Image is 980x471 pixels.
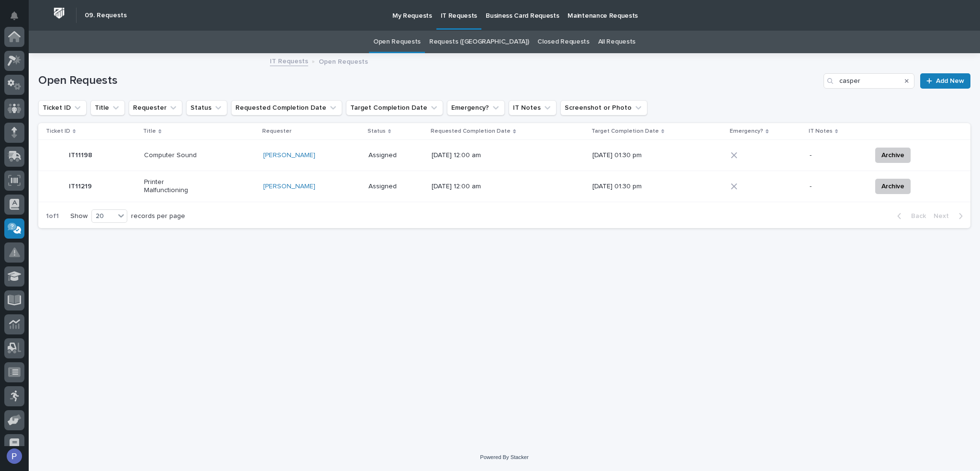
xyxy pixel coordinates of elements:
[905,212,926,220] span: Back
[262,126,291,137] p: Requester
[50,4,68,22] img: Workspace Logo
[12,11,24,27] div: Notifications
[431,126,511,137] p: Requested Completion Date
[131,212,185,220] p: records per page
[38,171,970,202] tr: IT11219IT11219 Printer Malfunctioning[PERSON_NAME] Assigned[DATE] 12:00 am[DATE] 01:30 pm-Archive
[144,151,204,160] p: Computer Sound
[368,183,424,191] p: Assigned
[591,126,659,137] p: Target Completion Date
[38,205,67,228] p: 1 of 1
[129,100,182,115] button: Requester
[810,183,864,191] p: -
[598,31,635,53] a: All Requests
[936,78,964,84] span: Add New
[346,100,443,115] button: Target Completion Date
[143,126,156,137] p: Title
[46,126,70,137] p: Ticket ID
[38,100,87,115] button: Ticket ID
[38,74,820,88] h1: Open Requests
[186,100,227,115] button: Status
[730,126,763,137] p: Emergency?
[447,100,505,115] button: Emergency?
[934,212,955,220] span: Next
[4,6,24,26] button: Notifications
[429,31,529,53] a: Requests ([GEOGRAPHIC_DATA])
[69,181,94,191] p: IT11219
[85,11,127,20] h2: 09. Requests
[920,73,970,89] a: Add New
[4,446,24,466] button: users-avatar
[263,183,315,191] a: [PERSON_NAME]
[231,100,342,115] button: Requested Completion Date
[881,181,904,192] span: Archive
[537,31,589,53] a: Closed Requests
[881,149,904,161] span: Archive
[90,100,125,115] button: Title
[432,151,491,160] p: [DATE] 12:00 am
[69,149,94,160] p: IT11198
[592,151,652,160] p: [DATE] 01:30 pm
[432,183,491,191] p: [DATE] 12:00 am
[509,100,557,115] button: IT Notes
[890,212,930,220] button: Back
[92,211,115,221] div: 20
[930,212,970,220] button: Next
[875,148,911,163] button: Archive
[810,151,864,160] p: -
[824,73,914,89] input: Search
[70,212,88,220] p: Show
[368,151,424,160] p: Assigned
[480,454,528,460] a: Powered By Stacker
[875,179,911,194] button: Archive
[38,140,970,171] tr: IT11198IT11198 Computer Sound[PERSON_NAME] Assigned[DATE] 12:00 am[DATE] 01:30 pm-Archive
[319,56,368,66] p: Open Requests
[809,126,833,137] p: IT Notes
[270,55,308,66] a: IT Requests
[373,31,421,53] a: Open Requests
[592,183,652,191] p: [DATE] 01:30 pm
[560,100,647,115] button: Screenshot or Photo
[263,151,315,160] a: [PERSON_NAME]
[367,126,386,137] p: Status
[144,178,204,195] p: Printer Malfunctioning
